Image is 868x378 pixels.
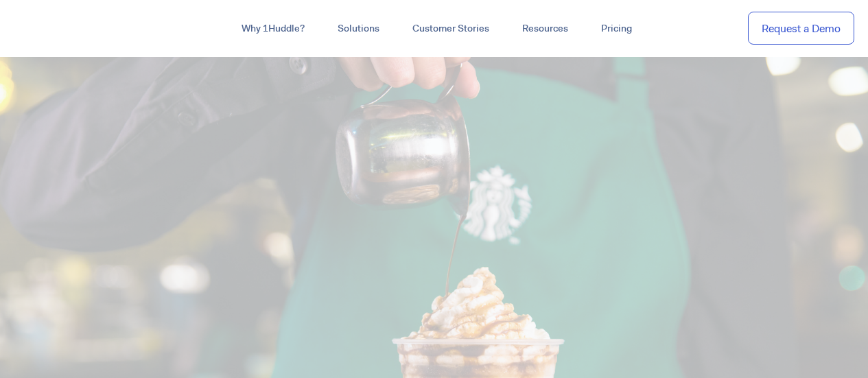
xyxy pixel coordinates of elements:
a: Why 1Huddle? [225,16,321,41]
a: Pricing [585,16,648,41]
a: Resources [506,16,585,41]
a: Request a Demo [748,12,854,45]
img: ... [14,15,112,41]
a: Solutions [321,16,396,41]
a: Customer Stories [396,16,506,41]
